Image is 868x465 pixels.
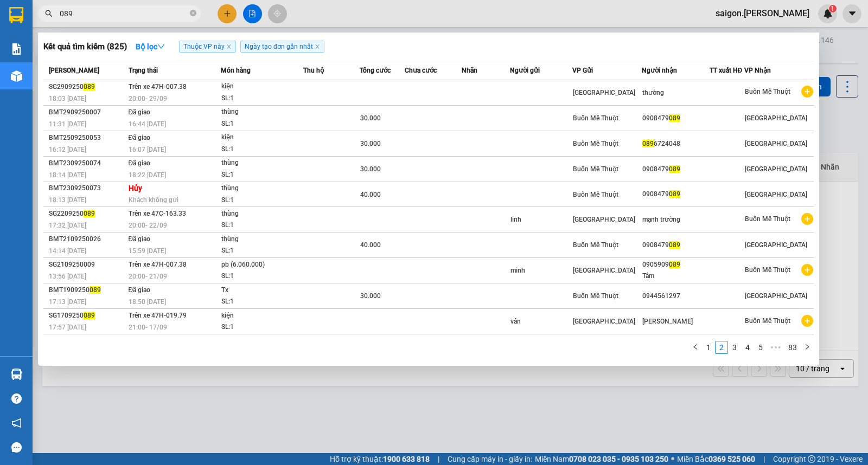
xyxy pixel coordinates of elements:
[642,290,709,302] div: 0944561297
[49,310,125,321] div: SG1709250
[221,169,303,181] div: SL: 1
[745,215,790,223] span: Buôn Mê Thuột
[221,81,303,93] div: kiện
[573,191,618,198] span: Buôn Mê Thuột
[49,158,125,169] div: BMT2309250074
[669,165,680,173] span: 089
[129,273,167,280] span: 20:00 - 21/09
[49,196,86,204] span: 18:13 [DATE]
[136,42,165,51] strong: Bộ lọc
[573,292,618,300] span: Buôn Mê Thuột
[129,312,187,319] span: Trên xe 47H-019.79
[642,316,709,327] div: [PERSON_NAME]
[462,67,477,74] span: Nhãn
[642,259,709,270] div: 0905909
[221,208,303,220] div: thùng
[573,318,635,325] span: [GEOGRAPHIC_DATA]
[221,285,303,296] div: Tx
[11,70,22,82] img: warehouse-icon
[745,114,807,122] span: [GEOGRAPHIC_DATA]
[767,341,784,354] span: •••
[573,267,635,274] span: [GEOGRAPHIC_DATA]
[745,140,807,147] span: [GEOGRAPHIC_DATA]
[405,67,437,74] span: Chưa cước
[360,191,381,198] span: 40.000
[642,214,709,225] div: mạnh trường
[49,247,86,255] span: 14:14 [DATE]
[702,341,715,354] li: 1
[510,214,572,225] div: linh
[703,341,714,353] a: 1
[129,95,167,102] span: 20:00 - 29/09
[221,106,303,118] div: thùng
[221,195,303,206] div: SL: 1
[84,312,95,319] span: 089
[221,132,303,144] div: kiện
[741,341,754,354] li: 4
[221,219,303,231] div: SL: 1
[49,285,125,296] div: BMT1909250
[510,67,540,74] span: Người gửi
[221,183,303,195] div: thùng
[729,341,741,353] a: 3
[745,317,790,325] span: Buôn Mê Thuột
[49,324,86,331] span: 17:57 [DATE]
[49,171,86,179] span: 18:14 [DATE]
[801,264,813,276] span: plus-circle
[573,216,635,223] span: [GEOGRAPHIC_DATA]
[642,270,709,282] div: Tâm
[745,165,807,173] span: [GEOGRAPHIC_DATA]
[11,442,22,453] span: message
[692,344,699,350] span: left
[804,344,810,350] span: right
[129,83,187,91] span: Trên xe 47H-007.38
[710,67,743,74] span: TT xuất HĐ
[573,165,618,173] span: Buôn Mê Thuột
[360,114,381,122] span: 30.000
[642,189,709,200] div: 0908479
[11,418,22,428] span: notification
[221,321,303,333] div: SL: 1
[60,8,188,20] input: Tìm tên, số ĐT hoặc mã đơn
[157,43,165,50] span: down
[642,140,654,147] span: 089
[179,41,236,53] span: Thuộc VP này
[129,286,151,294] span: Đã giao
[689,341,702,354] li: Previous Page
[221,118,303,130] div: SL: 1
[49,81,125,93] div: SG2909250
[785,341,800,353] a: 83
[642,164,709,175] div: 0908479
[728,341,741,354] li: 3
[221,270,303,282] div: SL: 1
[689,341,702,354] button: left
[49,120,86,128] span: 11:31 [DATE]
[360,67,391,74] span: Tổng cước
[49,146,86,153] span: 16:12 [DATE]
[90,286,101,294] span: 089
[221,245,303,257] div: SL: 1
[360,165,381,173] span: 30.000
[49,132,125,144] div: BMT2509250053
[127,38,174,55] button: Bộ lọcdown
[642,67,677,74] span: Người nhận
[129,146,166,153] span: 16:07 [DATE]
[801,341,814,354] li: Next Page
[221,144,303,156] div: SL: 1
[221,93,303,105] div: SL: 1
[129,67,158,74] span: Trạng thái
[49,67,99,74] span: [PERSON_NAME]
[129,210,186,217] span: Trên xe 47C-163.33
[801,341,814,354] button: right
[49,183,125,194] div: BMT2309250073
[360,241,381,249] span: 40.000
[801,86,813,98] span: plus-circle
[240,41,324,53] span: Ngày tạo đơn gần nhất
[49,95,86,102] span: 18:03 [DATE]
[49,208,125,219] div: SG2209250
[190,9,196,19] span: close-circle
[221,157,303,169] div: thùng
[190,10,196,16] span: close-circle
[716,341,727,353] a: 2
[129,235,151,243] span: Đã giao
